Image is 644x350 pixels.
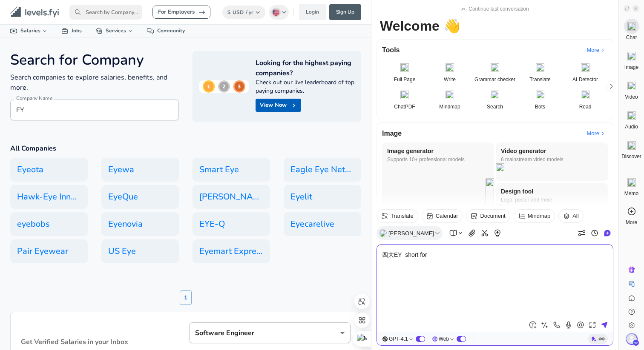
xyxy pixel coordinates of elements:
[222,6,265,19] button: $USD/ yr
[233,9,244,16] span: USD
[180,290,192,305] button: 1
[101,212,179,236] a: Eyenovia
[16,96,53,101] label: Company Name
[152,6,210,19] a: For Employers
[10,158,88,182] a: Eyeota
[284,185,361,209] a: Eyelit
[193,212,270,236] a: EYE-Q
[69,5,142,20] input: Search by Company, Title, or City
[246,9,253,16] span: / yr
[284,212,361,236] a: Eyecarelive
[284,158,361,182] a: Eagle Eye Networks
[10,100,179,120] input: Deloitte
[269,5,289,20] button: English (US)
[193,239,270,263] a: Eyemart Express
[101,185,179,209] a: EyeQue
[329,4,361,20] a: Sign Up
[10,51,179,69] h4: Search for Company
[10,185,88,209] a: Hawk-Eye Innovations
[193,185,270,209] a: [PERSON_NAME]
[10,239,88,263] a: Pair Eyewear
[140,25,192,37] a: Community
[55,25,89,37] a: Jobs
[203,80,245,92] img: top three medals
[189,322,351,343] div: Software Engineer
[193,158,270,182] a: Smart Eye
[273,9,279,16] img: English (US)
[89,25,140,37] a: Services
[299,4,326,20] a: Login
[256,58,354,78] p: Looking for the highest paying companies?
[227,9,230,16] span: $
[10,72,179,93] p: Search companies to explore salaries, benefits, and more.
[101,158,179,182] a: Eyewa
[21,336,182,348] h6: Get Verified Salaries in your Inbox
[256,99,301,112] a: View Now
[101,239,179,263] a: US Eye
[10,142,361,154] h6: All Companies
[3,25,55,37] a: Salaries
[10,212,88,236] a: eyebobs
[256,78,354,95] p: Check out our live leaderboard of top paying companies.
